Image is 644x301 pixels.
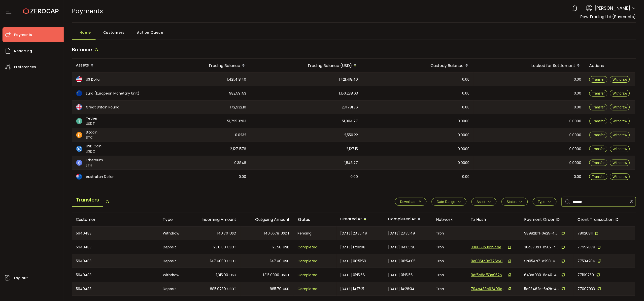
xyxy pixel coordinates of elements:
[610,76,630,83] button: Withdraw
[589,118,608,124] button: Transfer
[570,118,581,124] span: 0.0000
[613,91,627,95] span: Withdraw
[524,231,559,236] span: 98982bf1-0e25-4bb9-9458-4f2eabf26305
[250,61,362,70] div: Trading Balance (USD)
[574,217,635,222] div: Client Transaction ID
[432,282,467,296] div: Tron
[230,104,246,110] span: 172,932.10
[613,119,627,123] span: Withdraw
[86,116,98,121] span: Tether
[432,240,467,254] div: Tron
[432,198,467,206] button: Date Range
[471,272,506,278] span: 9df5c8af53a962becb81770488521b963d2bad3df5632fdb99b794048c16d63b
[533,198,557,206] button: Type
[467,217,520,222] div: Tx Hash
[86,91,140,96] span: Euro (European Monetary Unit)
[458,118,470,124] span: 0.0000
[507,200,517,204] span: Status
[570,146,581,152] span: 0.0000
[592,77,605,81] span: Transfer
[388,272,413,278] span: [DATE] 01:15:56
[72,268,159,282] div: 5940483
[86,144,102,149] span: USD Coin
[592,175,605,179] span: Transfer
[14,47,32,55] span: Reporting
[103,28,125,37] span: Customers
[524,245,559,250] span: 30d373a3-b502-43c9-b312-791c1014ec8f
[229,91,246,96] span: 982,591.53
[613,175,627,179] span: Withdraw
[589,132,608,138] button: Transfer
[187,217,240,222] div: Incoming Amount
[619,277,644,301] div: Chat Widget
[524,259,559,264] span: f1a054a7-e298-4d59-b362-18602cb5c1fc
[72,282,159,296] div: 5940483
[159,217,187,222] div: Type
[585,63,635,68] div: Actions
[592,91,605,95] span: Transfer
[240,217,294,222] div: Outgoing Amount
[351,174,358,180] span: 0.00
[574,91,581,96] span: 0.00
[149,61,250,70] div: Trading Balance
[610,146,630,152] button: Withdraw
[472,198,497,206] button: Asset
[524,286,559,292] span: 5c93462a-6a2b-4d41-9e38-8275e2eb3ee2
[388,231,415,236] span: [DATE] 23:35:49
[574,104,581,110] span: 0.00
[458,160,470,166] span: 0.0000
[610,173,630,180] button: Withdraw
[80,28,91,37] span: Home
[230,231,237,236] span: USD
[210,258,226,264] span: 147.4000
[86,174,114,179] span: Australian Dollar
[340,231,367,236] span: [DATE] 23:35:49
[538,200,545,204] span: Type
[610,118,630,124] button: Withdraw
[592,105,605,109] span: Transfer
[298,231,312,236] span: Pending
[298,258,318,264] span: Completed
[432,254,467,268] div: Tron
[342,104,358,110] span: 231,781.36
[570,160,581,166] span: 0.0000
[294,217,337,222] div: Status
[578,272,594,278] span: 77199759
[76,104,82,110] img: gbp_portfolio.svg
[340,258,366,264] span: [DATE] 08:51:59
[388,258,416,264] span: [DATE] 08:54:05
[462,91,470,96] span: 0.00
[281,272,290,278] span: USDT
[578,259,595,264] span: 77534284
[339,77,358,82] span: 1,421,418.40
[281,231,290,236] span: USDT
[86,158,103,163] span: Ethereum
[462,77,470,82] span: 0.00
[210,286,226,292] span: 885.9739
[76,118,82,124] img: usdt_portfolio.svg
[574,174,581,180] span: 0.00
[592,161,605,165] span: Transfer
[270,286,282,292] span: 885.79
[520,217,574,222] div: Payment Order ID
[283,286,290,292] span: USD
[228,258,237,264] span: USDT
[272,244,282,250] span: 123.58
[589,104,608,110] button: Transfer
[72,240,159,254] div: 5940483
[14,31,32,38] span: Payments
[235,160,246,166] span: 0.3846
[76,174,82,180] img: aud_portfolio.svg
[589,173,608,180] button: Transfer
[613,133,627,137] span: Withdraw
[86,121,98,126] span: USDT
[458,132,470,138] span: 0.0000
[298,286,318,292] span: Completed
[264,231,279,236] span: 140.6578
[283,244,290,250] span: USD
[432,227,467,240] div: Tron
[72,7,103,15] span: Payments
[578,231,593,236] span: 78026811
[159,268,187,282] div: Withdraw
[384,215,432,224] div: Completed At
